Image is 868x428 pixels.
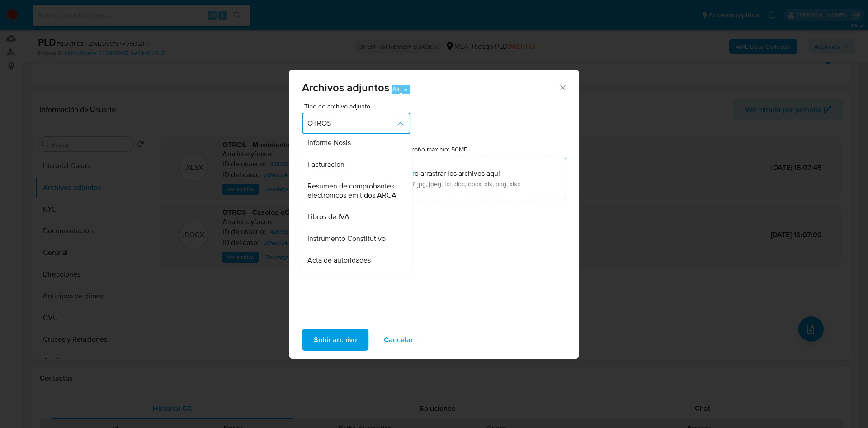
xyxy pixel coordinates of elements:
[307,256,371,265] span: Acta de autoridades
[302,329,368,351] button: Subir archivo
[372,329,425,351] button: Cancelar
[558,83,566,91] button: Cerrar
[302,200,566,218] ul: Archivos seleccionados
[302,113,410,134] button: OTROS
[304,103,413,109] span: Tipo de archivo adjunto
[307,234,386,243] span: Instrumento Constitutivo
[307,182,400,200] span: Resumen de comprobantes electronicos emitidos ARCA
[307,138,351,147] span: Informe Nosis
[307,212,349,221] span: Libros de IVA
[307,160,344,169] span: Facturacion
[302,80,389,95] span: Archivos adjuntos
[404,85,407,94] span: a
[307,119,396,128] span: OTROS
[403,145,468,153] label: Tamaño máximo: 50MB
[314,330,357,350] span: Subir archivo
[392,85,400,94] span: Alt
[384,330,413,350] span: Cancelar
